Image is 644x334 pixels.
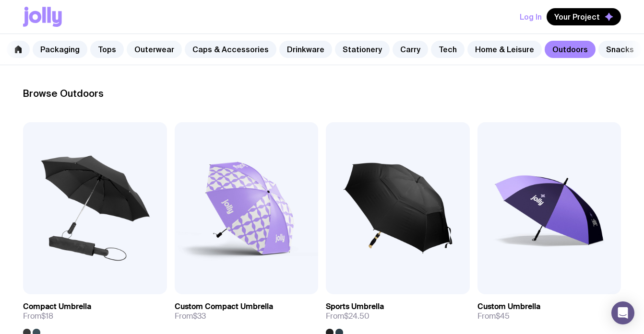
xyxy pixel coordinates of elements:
a: Carry [393,41,428,58]
h2: Browse Outdoors [23,88,621,99]
h3: Compact Umbrella [23,302,91,311]
a: Home & Leisure [467,41,542,58]
a: Stationery [335,41,390,58]
a: Tech [431,41,465,58]
a: Snacks [598,41,642,58]
button: Log In [520,8,542,25]
h3: Custom Compact Umbrella [175,302,273,311]
a: Tops [90,41,124,58]
a: Custom UmbrellaFrom$45 [477,294,621,329]
a: Drinkware [279,41,332,58]
span: From [477,311,510,321]
a: Custom Compact UmbrellaFrom$33 [175,294,319,329]
span: $24.50 [344,311,370,321]
div: Open Intercom Messenger [611,301,634,324]
a: Outerwear [127,41,182,58]
a: Packaging [33,41,87,58]
span: $33 [193,311,206,321]
a: Outdoors [545,41,596,58]
h3: Sports Umbrella [326,302,384,311]
span: From [175,311,206,321]
span: From [23,311,53,321]
a: Caps & Accessories [185,41,276,58]
button: Your Project [547,8,621,25]
span: $45 [496,311,510,321]
span: From [326,311,370,321]
span: Your Project [554,12,600,22]
span: $18 [41,311,53,321]
h3: Custom Umbrella [477,302,540,311]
